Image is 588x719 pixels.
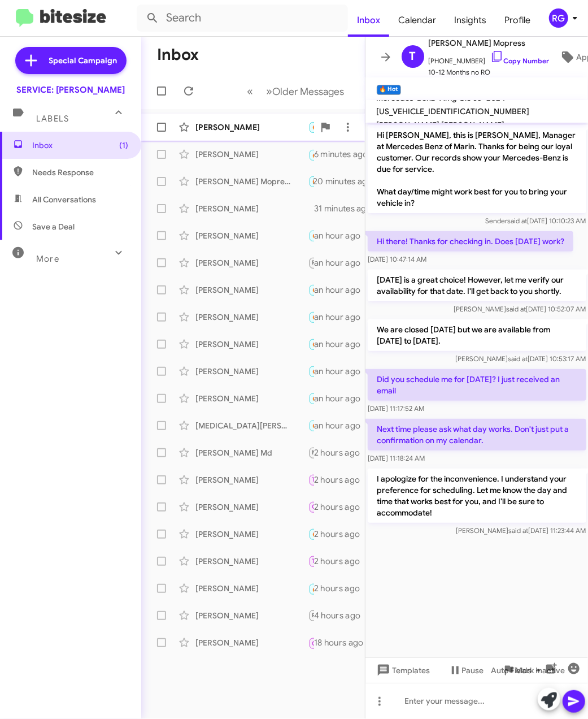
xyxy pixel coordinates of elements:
button: Next [260,80,351,103]
button: Templates [365,660,439,681]
div: [PERSON_NAME] Md [195,447,308,458]
span: 🔥 Hot [312,422,332,429]
span: Inbox [32,140,128,151]
button: Pause [439,660,493,681]
span: 🔥 Hot [312,286,332,293]
div: an hour ago [314,420,369,431]
div: Got it! Your appointment is set for 9 am [DATE][DATE], with valet pickup from [STREET_ADDRESS] Th... [308,473,314,486]
a: Insights [445,4,495,37]
div: Thanks will do, have a nice day and thanks for the reminder [308,310,314,323]
div: [PERSON_NAME] [195,284,308,296]
div: Thanks! [308,337,314,350]
a: Calendar [389,4,445,37]
div: 4 hours ago [314,610,369,621]
span: 🔥 Hot [312,232,332,239]
span: (1) [119,140,128,151]
p: I apologize for the inconvenience. I understand your preference for scheduling. Let me know the d... [368,469,586,523]
span: Templates [374,660,430,681]
span: [US_VEHICLE_IDENTIFICATION_NUMBER] [377,106,530,116]
span: [DATE] 11:18:24 AM [368,454,425,462]
div: [PERSON_NAME] [195,610,308,621]
span: Call Them [312,503,342,510]
span: 🔥 Hot [312,395,332,402]
div: an hour ago [314,230,369,241]
span: [DATE] 11:17:52 AM [368,404,424,413]
div: [PERSON_NAME] [195,393,308,404]
div: 2 hours ago [314,447,369,458]
span: Inbox [348,4,389,37]
small: 🔥 Hot [377,85,401,95]
div: 2 hours ago [314,556,369,567]
span: Pause [462,660,484,681]
div: [MEDICAL_DATA][PERSON_NAME] [195,420,308,431]
div: [PERSON_NAME] [195,149,308,160]
div: I apologize for the inconvenience. I understand your preference for scheduling. Let me know the d... [308,175,314,188]
span: said at [507,216,527,225]
span: 🔥 Hot [312,530,332,538]
div: [PERSON_NAME] [195,257,308,268]
span: [PERSON_NAME] [DATE] 10:52:07 AM [454,305,586,313]
div: Can I drop it off in the morning when you open at 9 [308,120,314,133]
h1: Inbox [157,46,199,64]
a: Special Campaign [15,47,127,74]
span: [PERSON_NAME] Mopress [429,36,550,50]
div: Hi [PERSON_NAME]. Sign me up for Cabrilolet Service [308,392,314,405]
span: 🔥 Hot [312,151,332,159]
div: Great ! Thank you [308,283,314,296]
span: NO LONGER OWN THE VEHICL [312,449,403,456]
span: [PHONE_NUMBER] [429,50,550,67]
div: [PERSON_NAME] [195,583,308,594]
div: 20 minutes ago [314,176,382,187]
div: [PERSON_NAME] [195,339,308,350]
div: [PERSON_NAME] [195,122,308,133]
span: » [267,84,273,98]
div: 2 hours ago [314,474,369,486]
div: Hi [PERSON_NAME], Everything was great. As always. Is [PERSON_NAME] (northstate) your cousin? [PE... [308,635,314,649]
span: [DATE] 10:47:14 AM [368,255,426,263]
p: We are closed [DATE] but we are available from [DATE] to [DATE]. [368,319,586,351]
div: Liked “I've scheduled your appointment for [DATE] 11 AM with a loaner reserved. Let me know if yo... [308,365,314,378]
div: an hour ago [314,393,369,404]
div: an hour ago [314,311,369,323]
div: Thank you! [308,229,314,242]
span: Labels [36,114,69,124]
span: said at [508,354,528,363]
span: 🔥 Hot [312,177,332,185]
nav: Page navigation example [241,80,351,103]
p: Hi there! Thanks for checking in. Does [DATE] work? [368,231,573,252]
div: an hour ago [314,366,369,377]
div: 18 hours ago [314,637,373,648]
a: Copy Number [490,57,550,65]
button: Auto Fields [482,660,554,681]
div: I understand. If you have any questions or need assistance regarding your vehicle, feel free to ask! [308,419,314,432]
p: Did you schedule me for [DATE]? I just received an email [368,369,586,401]
div: Call me ASAP [308,500,314,513]
div: [PERSON_NAME] [195,501,308,513]
div: [PERSON_NAME] [195,230,308,241]
span: 🔥 Hot [312,313,332,320]
span: [PERSON_NAME] [DATE] 11:23:44 AM [456,526,586,535]
span: 🔥 Hot [312,123,332,131]
div: an hour ago [314,257,369,268]
span: [PERSON_NAME] [PERSON_NAME] [377,120,505,130]
div: [PERSON_NAME] [195,311,308,323]
div: I've noted your appointment for [DATE] 11:30 AM. We'll see you then! [308,527,314,540]
div: 2 hours ago [314,583,369,594]
div: RG [549,8,568,28]
div: [PERSON_NAME] [195,637,308,648]
span: Call Them [312,640,342,647]
span: RO [312,612,321,619]
div: Hi [PERSON_NAME], we have promo for B service for $699.00. Can I make an appointment for you ? [308,256,314,269]
span: Try Pausing [312,476,345,483]
span: said at [508,526,528,535]
a: Profile [495,4,539,37]
div: [PERSON_NAME] [195,203,308,214]
div: an hour ago [314,284,369,296]
span: T [410,47,416,66]
span: said at [506,305,526,313]
span: 🔥 Hot [312,367,332,375]
span: 🔥 Hot [312,340,332,348]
